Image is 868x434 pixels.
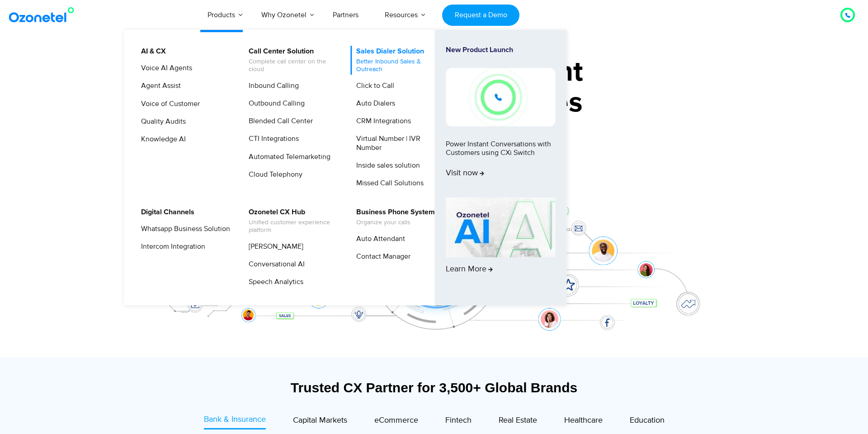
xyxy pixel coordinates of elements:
a: Business Phone SystemOrganize your calls [350,207,436,228]
span: Healthcare [564,415,603,425]
a: Blended Call Center [243,116,314,127]
a: Intercom Integration [135,241,207,252]
span: Visit now [446,169,484,178]
a: Fintech [445,414,472,429]
div: Trusted CX Partner for 3,500+ Global Brands [156,380,712,395]
a: Capital Markets [293,414,347,429]
a: Inside sales solution [350,160,421,171]
a: Request a Demo [442,5,519,26]
a: Learn More [446,198,555,290]
span: Capital Markets [293,415,347,425]
a: Ozonetel CX HubUnified customer experience platform [243,207,339,236]
a: Missed Call Solutions [350,178,425,189]
img: New-Project-17.png [446,68,555,126]
a: Knowledge AI [135,134,187,145]
a: Auto Attendant [350,233,406,245]
a: Auto Dialers [350,98,396,109]
a: Healthcare [564,414,603,429]
a: Virtual Number | IVR Number [350,133,447,153]
img: AI [446,198,555,257]
a: Voice AI Agents [135,63,193,74]
a: Speech Analytics [243,276,305,288]
a: Automated Telemarketing [243,151,332,163]
a: Education [630,414,665,429]
a: Call Center SolutionComplete call center on the cloud [243,46,339,75]
span: Bank & Insurance [204,415,266,424]
a: Digital Channels [135,207,196,218]
a: Click to Call [350,80,396,92]
a: eCommerce [374,414,418,429]
a: Quality Audits [135,116,187,127]
a: Whatsapp Business Solution [135,223,231,235]
a: Real Estate [499,414,537,429]
a: CTI Integrations [243,133,300,145]
span: Better Inbound Sales & Outreach [356,58,445,73]
a: CRM Integrations [350,116,412,127]
a: New Product LaunchPower Instant Conversations with Customers using CXi SwitchVisit now [446,46,555,194]
a: AI & CX [135,46,167,57]
a: Contact Manager [350,251,412,262]
span: eCommerce [374,415,418,425]
a: Sales Dialer SolutionBetter Inbound Sales & Outreach [350,46,447,75]
span: Learn More [446,265,493,275]
a: Voice of Customer [135,98,201,110]
span: Complete call center on the cloud [249,58,338,73]
a: Bank & Insurance [204,414,266,429]
span: Real Estate [499,415,537,425]
span: Unified customer experience platform [249,219,338,234]
a: Inbound Calling [243,80,300,92]
span: Organize your calls [356,219,435,227]
a: Cloud Telephony [243,169,304,180]
a: [PERSON_NAME] [243,241,305,252]
a: Outbound Calling [243,98,306,109]
span: Fintech [445,415,472,425]
a: Agent Assist [135,80,182,92]
span: Education [630,415,665,425]
a: Conversational AI [243,259,306,270]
